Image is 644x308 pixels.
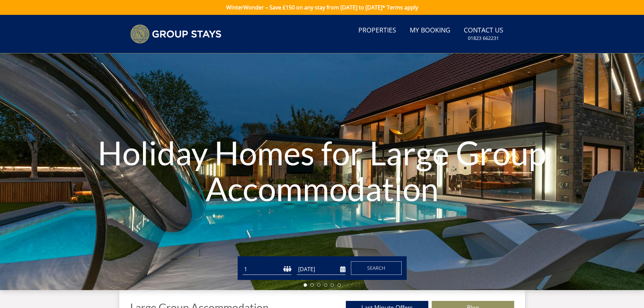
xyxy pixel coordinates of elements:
input: Arrival Date [297,264,345,275]
h1: Holiday Homes for Large Group Accommodation [97,121,548,220]
span: Search [367,265,385,271]
a: Properties [356,23,399,38]
small: 01823 662231 [468,35,499,42]
a: Contact Us01823 662231 [461,23,506,45]
a: My Booking [407,23,453,38]
img: Group Stays [130,24,221,44]
button: Search [351,261,402,275]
